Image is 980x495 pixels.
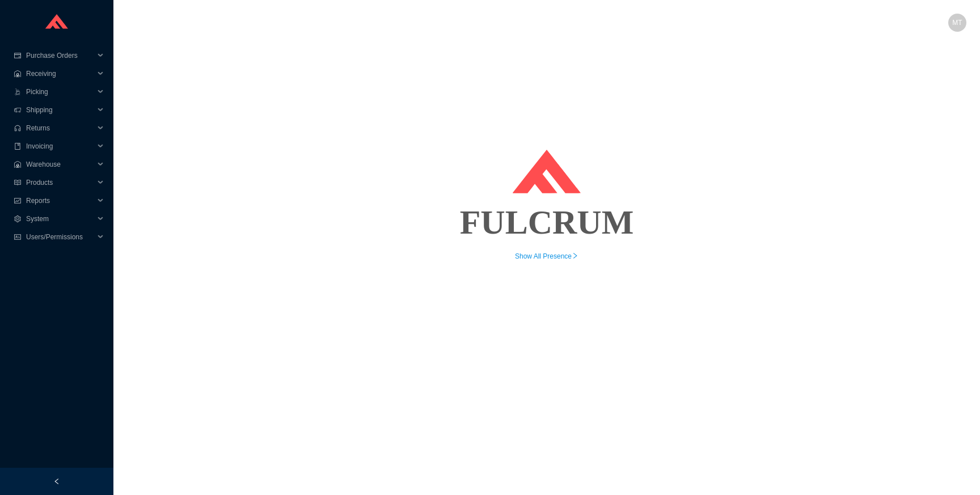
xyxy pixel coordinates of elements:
[952,14,962,32] span: MT
[26,137,94,155] span: Invoicing
[26,83,94,101] span: Picking
[26,192,94,210] span: Reports
[26,65,94,83] span: Receiving
[26,174,94,192] span: Products
[14,179,22,186] span: read
[127,194,966,251] div: FULCRUM
[572,252,578,259] span: right
[53,478,60,485] span: left
[26,46,94,65] span: Purchase Orders
[14,197,22,204] span: fund
[515,252,578,260] a: Show All Presenceright
[26,228,94,246] span: Users/Permissions
[14,215,22,222] span: setting
[14,52,22,59] span: credit-card
[26,101,94,119] span: Shipping
[26,155,94,174] span: Warehouse
[14,143,22,150] span: book
[26,210,94,228] span: System
[14,125,22,132] span: customer-service
[26,119,94,137] span: Returns
[14,234,22,240] span: idcard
